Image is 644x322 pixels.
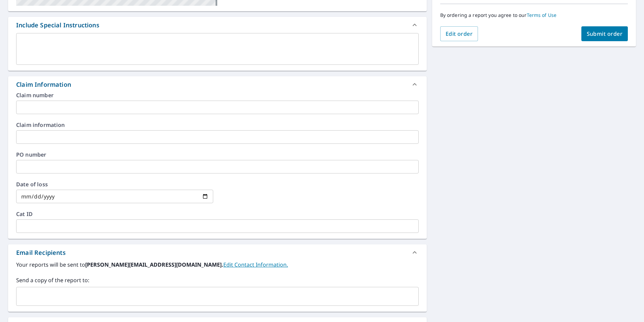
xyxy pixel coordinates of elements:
[223,261,288,268] a: EditContactInfo
[16,152,419,157] label: PO number
[8,17,427,33] div: Include Special Instructions
[16,80,71,89] div: Claim Information
[446,30,473,37] span: Edit order
[16,182,213,187] label: Date of loss
[85,261,223,268] b: [PERSON_NAME][EMAIL_ADDRESS][DOMAIN_NAME].
[587,30,623,37] span: Submit order
[8,244,427,261] div: Email Recipients
[581,26,628,41] button: Submit order
[16,92,419,98] label: Claim number
[527,12,557,18] a: Terms of Use
[440,12,628,18] p: By ordering a report you agree to our
[8,76,427,92] div: Claim Information
[16,211,419,217] label: Cat ID
[16,261,419,269] label: Your reports will be sent to
[440,26,478,41] button: Edit order
[16,122,419,128] label: Claim information
[16,21,99,30] div: Include Special Instructions
[16,248,66,257] div: Email Recipients
[16,276,419,284] label: Send a copy of the report to:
